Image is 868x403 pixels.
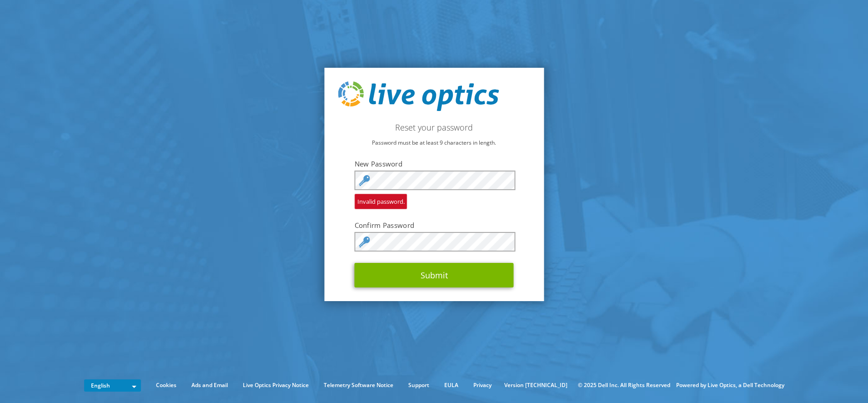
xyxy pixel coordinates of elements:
a: Support [401,380,436,390]
a: Telemetry Software Notice [317,380,400,390]
button: Submit [355,263,514,287]
h2: Reset your password [338,122,530,132]
p: Password must be at least 9 characters in length. [338,138,530,148]
a: Live Optics Privacy Notice [236,380,316,390]
a: EULA [437,380,465,390]
label: Confirm Password [355,221,514,230]
a: Ads and Email [185,380,235,390]
a: Privacy [467,380,498,390]
li: © 2025 Dell Inc. All Rights Reserved [573,380,675,390]
span: Invalid password. [355,194,407,209]
img: live_optics_svg.svg [338,81,499,111]
li: Version [TECHNICAL_ID] [500,380,572,390]
a: Cookies [149,380,183,390]
li: Powered by Live Optics, a Dell Technology [676,380,784,390]
label: New Password [355,159,514,168]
